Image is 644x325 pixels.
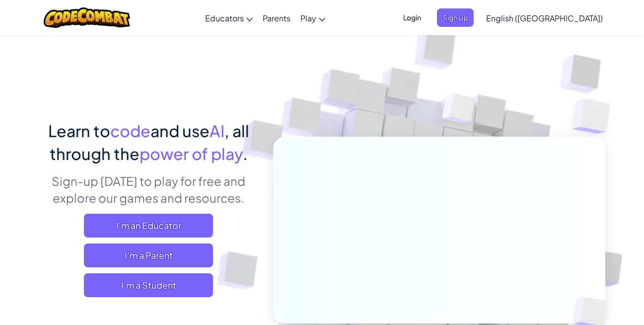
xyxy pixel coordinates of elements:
[84,273,213,297] button: I'm a Student
[210,121,224,141] span: AI
[84,214,213,238] a: I'm an Educator
[397,8,427,27] button: Login
[552,75,638,159] img: Overlap cubes
[150,121,210,141] span: and use
[39,172,258,206] p: Sign-up [DATE] to play for free and explore our games and resources.
[48,121,110,141] span: Learn to
[205,13,244,23] span: Educators
[44,7,131,28] img: CodeCombat logo
[140,144,243,163] span: power of play
[423,74,495,148] img: Overlap cubes
[486,13,603,23] span: English ([GEOGRAPHIC_DATA])
[243,144,248,163] span: .
[258,4,295,31] a: Parents
[110,121,150,141] span: code
[295,4,330,31] a: Play
[437,8,474,27] button: Sign Up
[300,13,316,23] span: Play
[481,4,608,31] a: English ([GEOGRAPHIC_DATA])
[84,244,213,267] a: I'm a Parent
[200,4,258,31] a: Educators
